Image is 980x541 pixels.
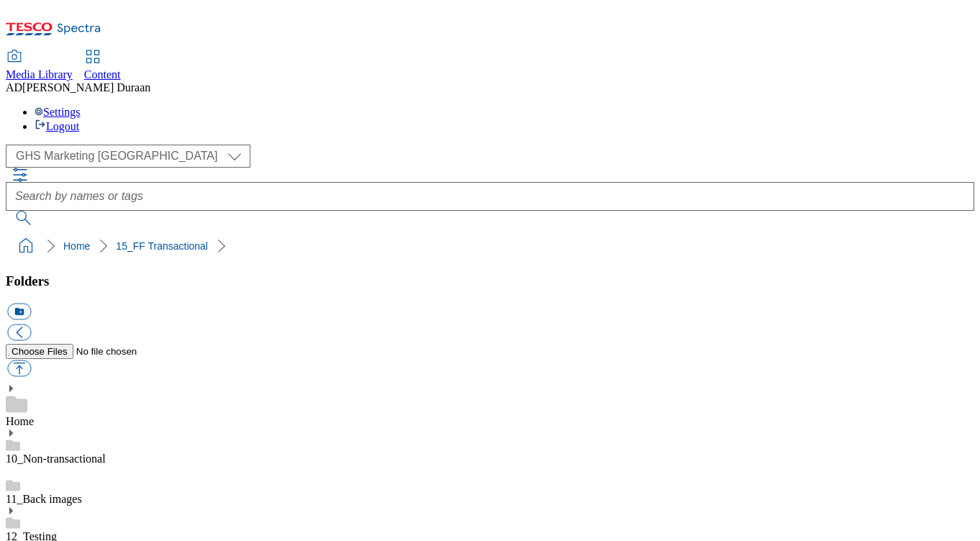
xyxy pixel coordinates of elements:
span: Content [84,68,121,81]
a: Media Library [6,51,73,81]
a: home [14,235,37,258]
a: Home [6,415,34,427]
a: Settings [35,106,81,118]
span: [PERSON_NAME] Duraan [22,81,150,94]
a: Home [63,240,90,252]
a: 15_FF Transactional [116,240,208,252]
a: Logout [35,120,79,132]
input: Search by names or tags [6,182,974,211]
nav: breadcrumb [6,232,974,260]
span: Media Library [6,68,73,81]
a: 11_Back images [6,493,82,505]
a: Content [84,51,121,81]
a: 10_Non-transactional [6,453,106,465]
h3: Folders [6,273,974,289]
span: AD [6,81,22,94]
